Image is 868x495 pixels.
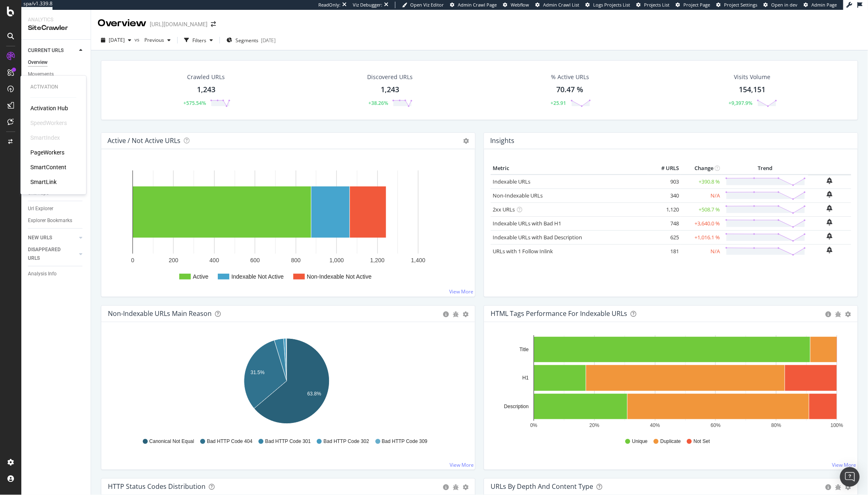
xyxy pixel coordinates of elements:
div: Explorer Bookmarks [28,216,72,225]
a: Logs Projects List [585,2,630,8]
text: 800 [291,257,301,263]
a: View More [449,288,473,295]
div: % Active URLs [551,73,589,81]
div: circle-info [443,484,449,490]
div: bug [453,484,459,490]
svg: A chart. [491,335,848,430]
a: SmartLink [30,178,57,186]
span: Bad HTTP Code 309 [382,438,427,445]
a: Movements [28,70,85,79]
button: [DATE] [98,34,135,47]
td: +1,016.1 % [681,230,722,244]
span: Bad HTTP Code 404 [207,438,252,445]
span: Admin Crawl List [543,2,579,8]
a: Webflow [503,2,529,8]
a: DISAPPEARED URLS [28,245,77,263]
a: Overview [28,58,85,67]
button: Previous [141,34,174,47]
text: 63.8% [307,391,321,397]
div: CURRENT URLS [28,46,64,55]
div: Activation Hub [30,104,68,113]
div: +38.26% [368,100,388,107]
div: SiteCrawler [28,23,84,33]
span: Admin Page [812,2,837,8]
text: 600 [250,257,260,263]
span: Unique [632,438,648,445]
div: arrow-right-arrow-left [211,21,216,27]
a: Indexable URLs with Bad H1 [493,220,561,227]
div: bug [836,311,841,317]
span: Bad HTTP Code 302 [324,438,369,445]
div: PageWorkers [30,149,64,157]
span: Projects List [644,2,670,8]
div: gear [463,484,468,490]
text: Title [520,347,529,352]
th: # URLS [648,162,681,175]
div: 1,243 [381,84,399,95]
a: NEW URLS [28,234,77,242]
a: Open in dev [764,2,798,8]
div: bell-plus [827,191,833,198]
a: Non-Indexable URLs [493,192,543,199]
div: Activation [30,84,76,91]
a: Project Page [676,2,710,8]
svg: A chart. [108,335,465,430]
span: Admin Crawl Page [458,2,497,8]
div: bell-plus [827,247,833,253]
span: vs [135,36,141,43]
text: 40% [650,423,660,429]
td: 181 [648,244,681,258]
div: Open Intercom Messenger [840,467,860,487]
td: +508.7 % [681,202,722,216]
text: 0 [131,257,135,263]
text: 20% [589,423,599,429]
a: Admin Crawl Page [450,2,497,8]
text: 80% [772,423,781,429]
div: 1,243 [197,84,215,95]
div: +25.91 [551,100,566,107]
text: 100% [831,423,843,429]
a: Open Viz Editor [402,2,444,8]
div: [DATE] [261,37,276,44]
text: 200 [169,257,178,263]
div: ReadOnly: [318,2,340,8]
div: SpeedWorkers [30,119,67,127]
div: URLs by Depth and Content Type [491,482,593,490]
div: gear [463,311,468,317]
td: 903 [648,175,681,189]
a: Projects List [636,2,670,8]
div: Visits Volume [734,73,770,81]
text: Indexable Not Active [231,273,284,280]
text: 0% [530,423,538,429]
div: Filters [192,37,206,44]
td: 1,120 [648,202,681,216]
th: Metric [491,162,648,175]
text: Active [193,273,208,280]
span: Canonical Not Equal [149,438,194,445]
a: SmartContent [30,163,66,172]
div: Crawled URLs [187,73,225,81]
text: 31.5% [251,370,265,375]
div: bell-plus [827,233,833,239]
div: bell-plus [827,219,833,225]
text: 400 [210,257,219,263]
span: Not Set [694,438,710,445]
span: Duplicate [660,438,681,445]
a: Explorer Bookmarks [28,216,85,225]
th: Change [681,162,722,175]
text: 1,400 [411,257,425,263]
a: 2xx URLs [493,206,515,213]
div: Overview [28,58,48,67]
div: NEW URLS [28,234,52,242]
div: gear [845,311,851,317]
span: Project Page [684,2,710,8]
th: Trend [722,162,808,175]
a: SmartIndex [30,134,60,142]
div: Movements [28,70,54,79]
div: Discovered URLs [367,73,413,81]
div: +575.54% [183,100,206,107]
text: Non-Indexable Not Active [307,273,372,280]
